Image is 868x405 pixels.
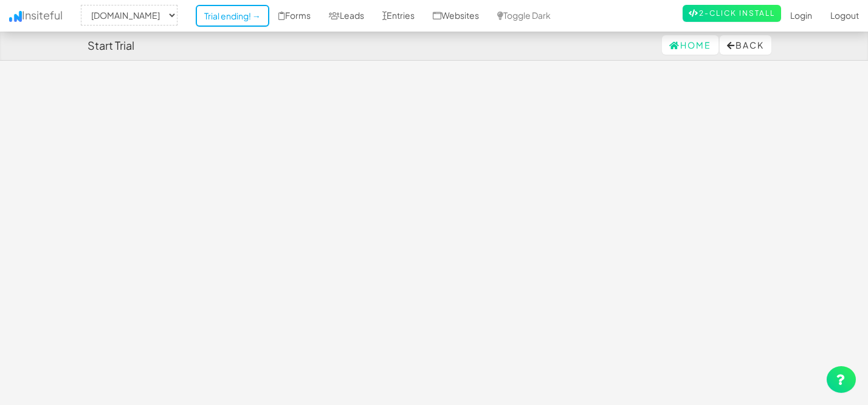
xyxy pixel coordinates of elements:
img: icon.png [9,11,22,22]
a: Trial ending! → [196,5,269,27]
h4: Start Trial [88,39,134,52]
a: Home [662,35,718,55]
a: 2-Click Install [683,5,781,22]
button: Back [720,35,771,55]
